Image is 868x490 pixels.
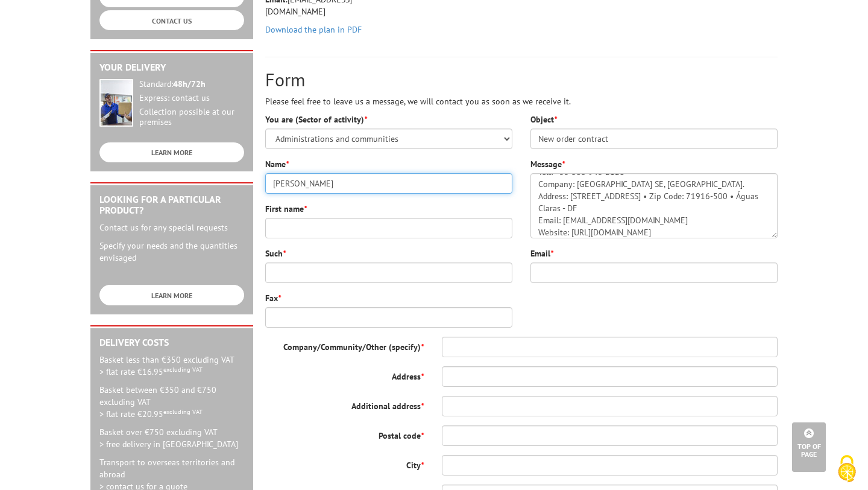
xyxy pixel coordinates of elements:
font: Basket between €350 and €750 excluding VAT [99,384,216,407]
font: Email [530,248,550,259]
font: City [406,460,421,471]
font: Transport to overseas territories and abroad [99,457,234,480]
img: Cookies (modal window) [832,454,862,484]
font: excluding VAT [163,365,203,374]
font: Name [265,159,286,170]
font: Express: contact us [139,92,210,103]
font: Basket over €750 excluding VAT [99,427,218,437]
font: Additional address [351,401,421,412]
font: > free delivery in [GEOGRAPHIC_DATA] [99,439,238,450]
font: First name [265,203,304,214]
font: > flat rate €20.95 [99,409,163,419]
a: LEARN MORE [99,142,244,162]
font: Message [530,159,562,170]
font: Specify your needs and the quantities envisaged [99,240,237,263]
font: Standard: [139,78,173,89]
font: Company/Community/Other (specify) [283,342,421,352]
font: LEARN MORE [151,291,192,300]
font: Address [392,371,421,382]
font: Basket less than €350 excluding VAT [99,354,234,365]
a: LEARN MORE [99,285,244,305]
font: Contact us for any special requests [99,222,228,233]
font: Fax [265,293,278,304]
font: Please feel free to leave us a message, we will contact you as soon as we receive it. [265,96,571,107]
a: Top of page [792,422,826,472]
button: Cookies (modal window) [826,449,868,490]
font: Such [265,248,283,259]
font: Looking for a particular product? [99,193,221,216]
font: LEARN MORE [151,148,192,157]
font: Form [265,68,305,91]
font: Your delivery [99,61,166,73]
font: CONTACT US [152,16,192,25]
a: Download the plan in PDF [265,24,362,35]
font: Postal code [379,430,421,441]
font: Collection possible at our premises [139,106,234,128]
font: > flat rate €16.95 [99,366,163,377]
font: You are (Sector of activity) [265,114,364,125]
font: Object [530,114,554,125]
font: Top of page [797,442,821,459]
font: Delivery costs [99,336,169,348]
a: CONTACT US [99,10,244,30]
img: widget-livraison.jpg [99,79,133,127]
font: 48h/72h [173,78,206,89]
font: excluding VAT [163,407,203,416]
